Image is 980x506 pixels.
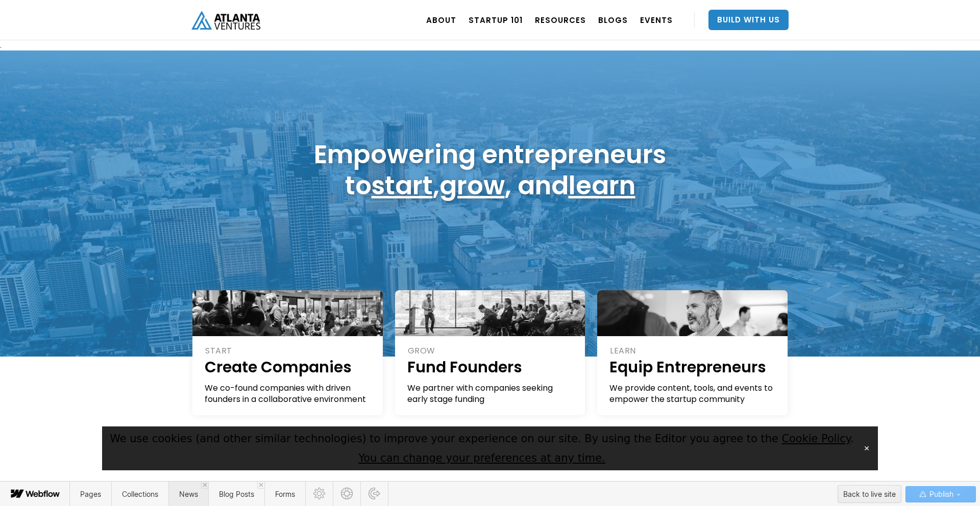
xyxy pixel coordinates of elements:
[597,290,788,415] a: LEARNEquip EntrepreneursWe provide content, tools, and events to empower the startup communityAcc...
[609,405,720,415] div: Access our Resources →
[395,290,585,415] a: GROWFund FoundersWe partner with companies seeking early stage fundingRaise Capital →
[708,10,789,30] a: Build With Us
[609,357,776,377] h1: Equip Entrepreneurs
[860,441,874,456] button: Close
[407,405,478,415] div: Raise Capital →
[598,6,628,34] a: BLOGS
[122,490,158,498] span: Collections
[781,433,850,445] a: Cookie Policy
[201,482,208,489] a: Close 'News' tab
[609,383,776,405] div: We provide content, tools, and events to empower the startup community
[275,490,295,498] span: Forms
[205,357,372,377] h1: Create Companies
[205,405,302,415] div: Create a Company →
[843,487,896,502] div: Back to live site
[80,490,101,498] span: Pages
[439,167,505,204] a: grow
[205,345,372,357] div: START
[314,139,666,201] h1: Empowering entrepreneurs to , , and
[569,167,635,204] a: learn
[192,290,383,415] a: STARTCreate CompaniesWe co-found companies with driven founders in a collaborative environmentCre...
[110,433,854,445] span: We use cookies (and other similar technologies) to improve your experience on our site. By using ...
[927,487,953,502] span: Publish
[905,486,976,502] button: Publish
[407,357,574,377] h1: Fund Founders
[372,167,433,204] a: start
[407,383,574,405] div: We partner with companies seeking early stage funding
[426,6,456,34] a: ABOUT
[535,6,586,34] a: RESOURCES
[469,6,523,34] a: Startup 101
[408,345,574,357] div: GROW
[640,6,673,34] a: EVENTS
[610,345,776,357] div: LEARN
[838,485,901,503] button: Back to live site
[257,482,264,489] a: Close 'Blog Posts' tab
[219,490,254,498] span: Blog Posts
[205,383,372,405] div: We co-found companies with driven founders in a collaborative environment
[179,490,198,498] span: News
[358,450,605,466] button: You can change your preferences at any time.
